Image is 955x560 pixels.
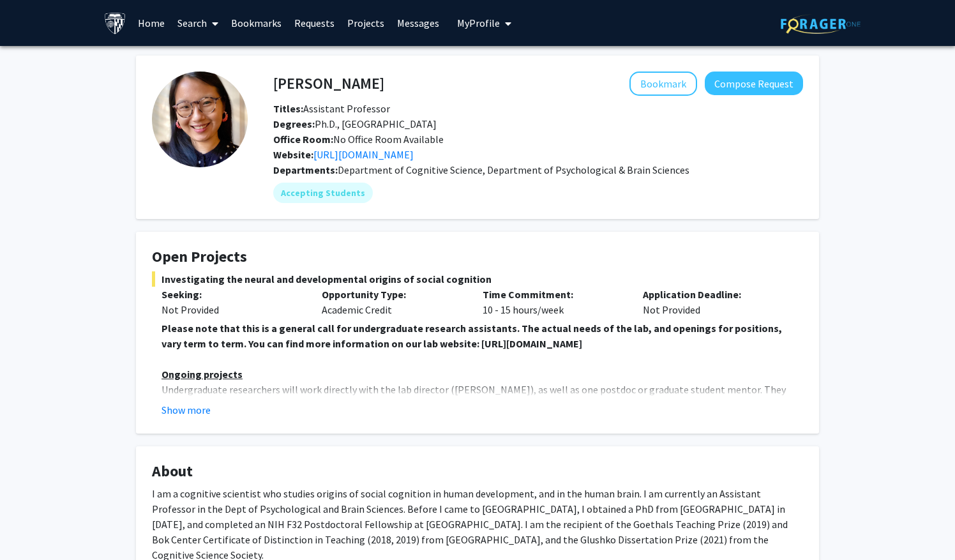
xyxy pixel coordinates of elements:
[473,287,633,317] div: 10 - 15 hours/week
[273,148,313,161] b: Website:
[273,102,390,115] span: Assistant Professor
[288,1,341,45] a: Requests
[483,287,624,302] p: Time Commitment:
[225,1,288,45] a: Bookmarks
[312,287,472,317] div: Academic Credit
[273,163,338,176] b: Departments:
[162,383,802,473] span: Undergraduate researchers will work directly with the lab director ([PERSON_NAME]), as well as on...
[152,462,803,481] h4: About
[162,302,303,317] div: Not Provided
[391,1,446,45] a: Messages
[273,133,333,146] b: Office Room:
[313,148,414,161] a: Opens in a new tab
[162,322,782,350] strong: Please note that this is a general call for undergraduate research assistants. The actual needs o...
[341,1,391,45] a: Projects
[162,368,243,381] u: Ongoing projects
[633,287,793,317] div: Not Provided
[273,117,315,130] b: Degrees:
[162,402,211,418] button: Show more
[132,1,171,45] a: Home
[171,1,225,45] a: Search
[781,14,861,34] img: ForagerOne Logo
[273,183,373,203] mat-chip: Accepting Students
[104,12,126,34] img: Johns Hopkins University Logo
[273,72,384,95] h4: [PERSON_NAME]
[273,102,303,115] b: Titles:
[643,287,784,302] p: Application Deadline:
[162,287,303,302] p: Seeking:
[338,163,689,176] span: Department of Cognitive Science, Department of Psychological & Brain Sciences
[152,72,248,167] img: Profile Picture
[629,72,697,96] button: Add Shari Liu to Bookmarks
[152,248,803,266] h4: Open Projects
[457,17,500,29] span: My Profile
[322,287,463,302] p: Opportunity Type:
[152,271,803,287] span: Investigating the neural and developmental origins of social cognition
[705,72,803,95] button: Compose Request to Shari Liu
[273,133,444,146] span: No Office Room Available
[273,117,437,130] span: Ph.D., [GEOGRAPHIC_DATA]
